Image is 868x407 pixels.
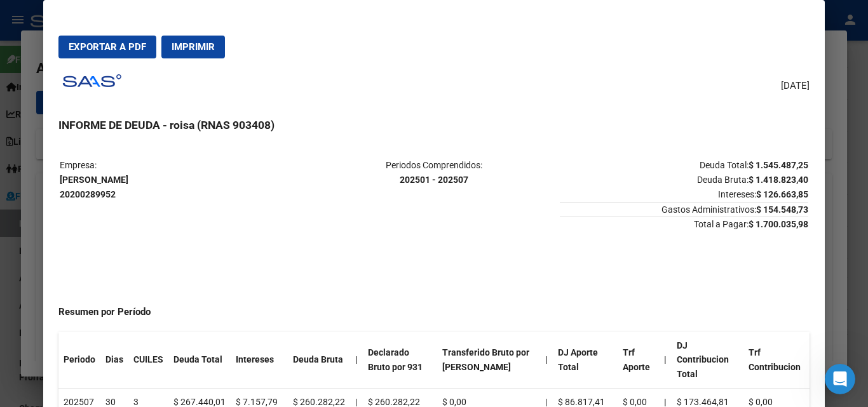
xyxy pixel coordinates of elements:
span: Exportar a PDF [69,41,146,53]
h4: Resumen por Período [58,305,809,319]
th: | [350,332,363,389]
th: DJ Aporte Total [553,332,618,389]
h3: INFORME DE DEUDA - roisa (RNAS 903408) [58,117,809,133]
th: Periodo [58,332,100,389]
th: CUILES [128,332,168,389]
span: [DATE] [781,79,810,93]
p: Periodos Comprendidos: [309,158,558,187]
th: | [659,332,672,389]
th: Trf Aporte [618,332,659,389]
strong: [PERSON_NAME] 20200289952 [60,175,128,199]
strong: $ 1.418.823,40 [749,175,808,185]
strong: $ 154.548,73 [756,204,808,215]
span: Imprimir [172,41,215,53]
p: Empresa: [60,158,308,201]
th: Transferido Bruto por [PERSON_NAME] [437,332,539,389]
th: Trf Contribucion [743,332,810,389]
button: Imprimir [161,36,225,58]
span: Total a Pagar: [560,217,808,229]
strong: 202501 - 202507 [400,175,468,185]
strong: $ 1.700.035,98 [749,219,808,229]
span: Gastos Administrativos: [560,202,808,215]
th: Declarado Bruto por 931 [363,332,437,389]
th: Intereses [231,332,288,389]
strong: $ 126.663,85 [756,189,808,199]
th: DJ Contribucion Total [672,332,743,389]
th: Deuda Total [168,332,231,389]
th: Dias [100,332,128,389]
strong: $ 1.545.487,25 [749,160,808,170]
th: Deuda Bruta [288,332,350,389]
button: Exportar a PDF [58,36,156,58]
iframe: Intercom live chat [825,364,855,394]
p: Deuda Total: Deuda Bruta: Intereses: [560,158,808,201]
th: | [540,332,553,389]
